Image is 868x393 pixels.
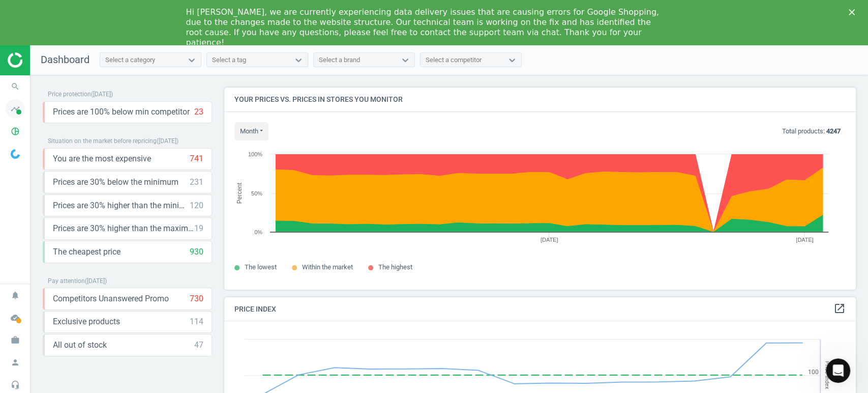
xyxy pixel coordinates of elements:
span: Prices are 100% below min competitor [53,106,190,118]
h4: Your prices vs. prices in stores you monitor [224,88,856,111]
span: Prices are 30% higher than the maximal [53,223,194,234]
button: month [234,122,268,141]
div: 114 [190,316,203,327]
i: notifications [6,286,25,305]
div: 47 [194,340,203,351]
tspan: [DATE] [796,237,814,243]
a: open_in_new [833,302,846,316]
span: You are the most expensive [53,153,151,164]
span: Pay attention [48,277,85,285]
tspan: [DATE] [541,237,558,243]
span: Situation on the market before repricing [48,137,157,145]
text: 100 [808,369,819,376]
tspan: Percent [235,182,243,204]
div: 231 [190,177,203,188]
div: Select a category [105,55,155,65]
span: Within the market [302,263,353,271]
iframe: Intercom live chat [826,358,850,383]
div: Hi [PERSON_NAME], we are currently experiencing data delivery issues that are causing errors for ... [186,7,666,48]
span: ( [DATE] ) [85,277,107,285]
h4: Price Index [224,297,856,321]
span: Prices are 30% below the minimum [53,177,178,188]
div: Close [849,9,859,15]
span: Competitors Unanswered Promo [53,293,169,304]
div: 730 [190,293,203,304]
span: Dashboard [41,53,89,66]
i: pie_chart_outlined [6,122,25,141]
div: 741 [190,153,203,164]
span: ( [DATE] ) [157,137,178,145]
span: Exclusive products [53,316,120,327]
div: 19 [194,223,203,234]
span: The lowest [245,263,277,271]
span: The highest [378,263,412,271]
span: Prices are 30% higher than the minimum [53,200,190,211]
img: ajHJNr6hYgQAAAAASUVORK5CYII= [8,52,80,68]
div: 930 [190,246,203,258]
span: All out of stock [53,340,107,351]
text: 50% [251,190,262,196]
i: timeline [6,99,25,119]
div: Select a tag [212,55,246,65]
img: wGWNvw8QSZomAAAAABJRU5ErkJggg== [11,149,20,159]
div: 120 [190,200,203,211]
i: search [6,77,25,96]
text: 100% [248,151,262,157]
b: 4247 [826,127,841,135]
p: Total products: [782,127,841,136]
span: Price protection [48,91,91,98]
i: cloud_done [6,308,25,327]
div: Select a brand [319,55,360,65]
div: 23 [194,106,203,118]
span: The cheapest price [53,246,121,258]
text: 0% [254,229,262,235]
i: work [6,330,25,350]
i: person [6,353,25,372]
tspan: Price Index [824,361,830,389]
span: ( [DATE] ) [91,91,113,98]
i: open_in_new [833,302,846,315]
div: Select a competitor [426,55,482,65]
